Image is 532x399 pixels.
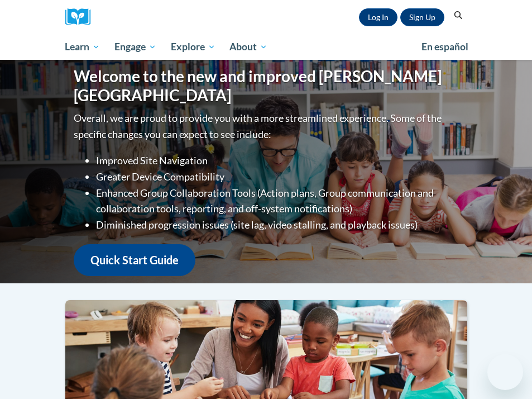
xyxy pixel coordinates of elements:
[65,40,100,54] span: Learn
[107,34,164,60] a: Engage
[421,41,468,53] span: En español
[229,40,267,54] span: About
[400,8,444,26] a: Register
[65,8,99,26] img: Logo brand
[65,8,99,26] a: Cox Campus
[96,185,459,217] li: Enhanced Group Collaboration Tools (Action plans, Group communication and collaboration tools, re...
[96,217,459,233] li: Diminished progression issues (site lag, video stalling, and playback issues)
[74,244,195,276] a: Quick Start Guide
[414,35,476,59] a: En español
[74,110,459,142] p: Overall, we are proud to provide you with a more streamlined experience. Some of the specific cha...
[96,169,459,185] li: Greater Device Compatibility
[74,67,459,104] h1: Welcome to the new and improved [PERSON_NAME][GEOGRAPHIC_DATA]
[58,34,108,60] a: Learn
[57,34,476,60] div: Main menu
[450,9,467,22] button: Search
[114,40,156,54] span: Engage
[164,34,223,60] a: Explore
[96,153,459,169] li: Improved Site Navigation
[171,40,215,54] span: Explore
[359,8,397,26] a: Log In
[487,354,523,390] iframe: Button to launch messaging window
[222,34,275,60] a: About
